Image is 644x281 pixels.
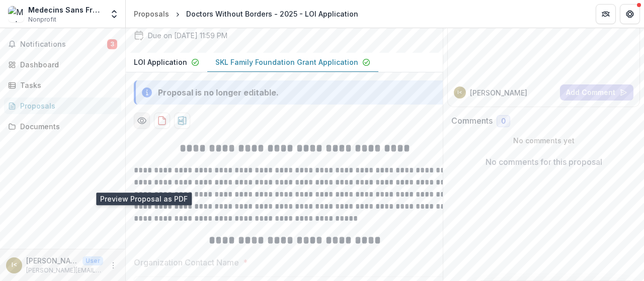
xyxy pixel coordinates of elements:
[4,98,121,114] a: Proposals
[451,135,636,146] p: No comments yet
[4,36,121,52] button: Notifications3
[20,101,113,111] div: Proposals
[28,5,103,15] div: Medecins Sans Frontieres [GEOGRAPHIC_DATA]
[4,118,121,135] a: Documents
[134,9,169,19] div: Proposals
[501,117,506,126] span: 0
[470,87,527,98] p: [PERSON_NAME]
[620,4,640,24] button: Get Help
[83,256,103,265] p: User
[451,116,493,126] h2: Comments
[134,113,150,129] button: Preview 7f08623c-93e4-44ca-b7c1-109532edaf18-1.pdf
[8,6,24,22] img: Medecins Sans Frontieres USA
[20,121,113,132] div: Documents
[107,4,121,24] button: Open entity switcher
[457,90,462,95] div: Irene McPherron <irene.mcpherron@newyork.msf.org>
[148,30,227,41] p: Due on [DATE] 11:59 PM
[134,57,187,67] p: LOI Application
[20,59,113,70] div: Dashboard
[130,7,173,21] a: Proposals
[12,262,17,268] div: Irene McPherron <irene.mcpherron@newyork.msf.org>
[130,7,362,21] nav: breadcrumb
[20,80,113,90] div: Tasks
[107,259,119,271] button: More
[28,15,56,24] span: Nonprofit
[154,113,170,129] button: download-proposal
[20,40,107,49] span: Notifications
[107,39,117,49] span: 3
[560,84,633,101] button: Add Comment
[596,4,616,24] button: Partners
[4,77,121,93] a: Tasks
[4,56,121,73] a: Dashboard
[186,9,358,19] div: Doctors Without Borders - 2025 - LOI Application
[26,266,103,275] p: [PERSON_NAME][EMAIL_ADDRESS][PERSON_NAME][DOMAIN_NAME]
[26,255,78,266] p: [PERSON_NAME] <[PERSON_NAME][EMAIL_ADDRESS][PERSON_NAME][DOMAIN_NAME]>
[134,256,239,268] p: Organization Contact Name
[158,86,279,99] div: Proposal is no longer editable.
[174,113,190,129] button: download-proposal
[215,57,358,67] p: SKL Family Foundation Grant Application
[486,156,602,168] p: No comments for this proposal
